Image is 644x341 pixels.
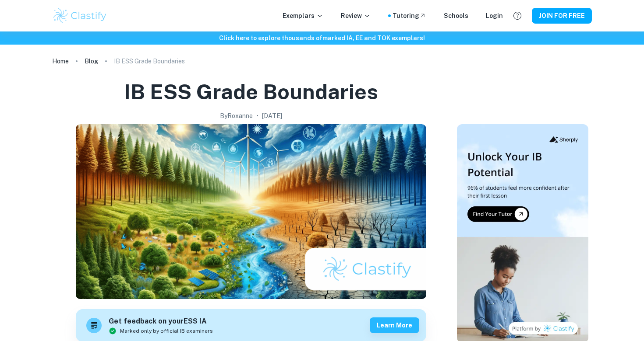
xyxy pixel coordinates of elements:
img: Clastify logo [52,7,108,24]
p: IB ESS Grade Boundaries [114,56,185,66]
a: Schools [444,11,468,21]
a: Home [52,55,69,67]
h6: Click here to explore thousands of marked IA, EE and TOK exemplars ! [2,33,642,43]
a: Login [486,11,503,21]
p: • [256,111,258,121]
img: IB ESS Grade Boundaries cover image [76,124,426,299]
a: Tutoring [393,11,426,21]
h6: Get feedback on your ESS IA [109,316,213,327]
p: Review [341,11,371,21]
span: Marked only by official IB examiners [120,327,213,335]
h2: By Roxanne [220,111,253,121]
p: Exemplars [283,11,323,21]
button: Help and Feedback [510,8,525,23]
h1: IB ESS Grade Boundaries [124,78,378,106]
button: JOIN FOR FREE [532,8,592,24]
button: Learn more [370,317,419,333]
h2: [DATE] [262,111,282,121]
a: Blog [85,55,98,67]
